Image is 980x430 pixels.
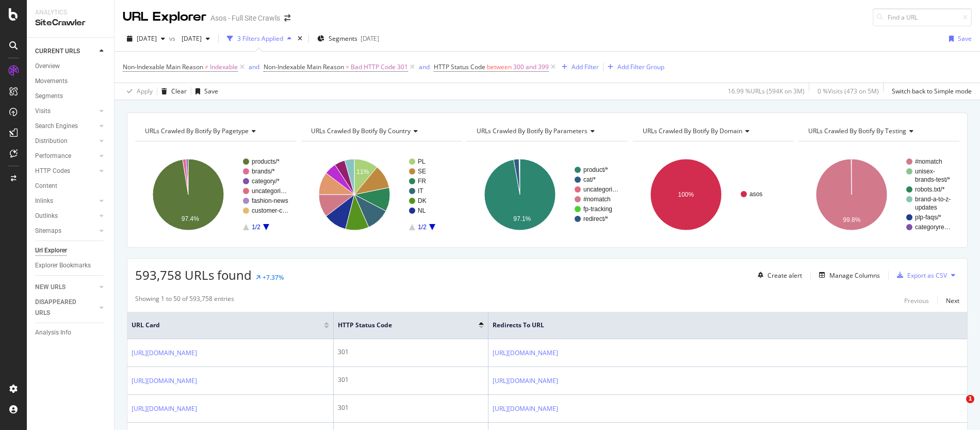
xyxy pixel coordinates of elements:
button: and [419,62,430,72]
text: #nomatch [583,196,611,203]
div: A chart. [467,150,628,240]
div: Performance [35,151,71,162]
button: [DATE] [123,30,169,47]
button: Add Filter [558,61,599,73]
text: updates [915,204,937,211]
div: Distribution [35,136,68,147]
text: customer-c… [252,207,288,214]
text: products/* [252,158,280,165]
a: Performance [35,151,96,162]
h4: URLs Crawled By Botify By testing [806,123,950,139]
text: unisex- [915,168,935,175]
button: 3 Filters Applied [223,30,296,47]
svg: A chart. [135,150,296,240]
text: brands-test/* [915,176,950,183]
div: 301 [338,403,484,412]
div: Movements [35,76,68,87]
button: Manage Columns [815,269,880,281]
a: Overview [35,61,107,72]
span: URLs Crawled By Botify By testing [808,126,906,135]
text: product/* [583,166,608,173]
text: 1/2 [418,224,427,231]
button: Save [191,83,218,100]
div: CURRENT URLS [35,46,80,57]
text: FR [418,178,426,185]
div: Next [946,296,959,305]
div: Clear [171,87,187,95]
a: Sitemaps [35,226,96,236]
text: 100% [678,191,694,198]
text: cat/* [583,176,596,183]
a: [URL][DOMAIN_NAME] [493,376,558,386]
div: Manage Columns [829,271,880,280]
div: 301 [338,347,484,357]
text: category/* [252,178,280,185]
span: URLs Crawled By Botify By country [311,126,411,135]
span: Indexable [210,60,238,74]
span: URLs Crawled By Botify By parameters [477,126,587,135]
div: Add Filter Group [617,62,664,71]
a: CURRENT URLS [35,46,96,57]
span: vs [169,34,177,43]
a: Inlinks [35,196,96,206]
div: Visits [35,106,51,117]
div: Url Explorer [35,245,67,256]
a: Segments [35,91,107,102]
text: fp-tracking [583,205,612,213]
a: Outlinks [35,211,96,221]
div: Create alert [767,271,802,280]
text: 11% [356,168,369,176]
span: Non-Indexable Main Reason [123,62,203,71]
button: Apply [123,83,153,100]
input: Find a URL [873,8,972,26]
span: Redirects to URL [493,321,948,330]
span: 300 and 399 [513,60,549,74]
h4: URLs Crawled By Botify By country [309,123,453,139]
span: HTTP Status Code [434,62,485,71]
div: SiteCrawler [35,17,106,29]
span: ≠ [205,62,208,71]
span: HTTP Status Code [338,321,463,330]
text: 97.1% [513,215,531,222]
div: 3 Filters Applied [237,34,283,43]
div: 0 % Visits ( 473 on 5M ) [818,87,879,95]
iframe: Intercom live chat [945,395,970,420]
span: between [487,62,512,71]
div: Switch back to Simple mode [892,87,972,95]
svg: A chart. [633,150,794,240]
div: Outlinks [35,211,58,221]
button: Segments[DATE] [313,30,383,47]
a: [URL][DOMAIN_NAME] [132,404,197,414]
div: Showing 1 to 50 of 593,758 entries [135,294,234,307]
button: Save [945,30,972,47]
div: and [249,62,259,71]
div: 301 [338,375,484,385]
text: 97.4% [182,215,199,222]
div: DISAPPEARED URLS [35,297,87,318]
a: Explorer Bookmarks [35,260,107,271]
div: HTTP Codes [35,166,70,177]
a: NEW URLS [35,282,96,293]
a: [URL][DOMAIN_NAME] [132,348,197,358]
div: NEW URLS [35,282,66,293]
button: Export as CSV [893,267,947,283]
a: Movements [35,76,107,87]
div: Previous [904,296,929,305]
button: Create alert [754,267,802,283]
div: URL Explorer [123,8,206,26]
a: Content [35,181,107,192]
text: plp-faqs/* [915,214,941,221]
svg: A chart. [798,150,959,240]
button: Switch back to Simple mode [888,83,972,100]
text: IT [418,187,423,195]
text: 1/2 [252,224,260,231]
text: asos [749,190,762,198]
div: 16.99 % URLs ( 594K on 3M ) [728,87,805,95]
text: redirect/* [583,215,608,222]
span: Bad HTTP Code 301 [351,60,408,74]
div: Save [958,34,972,43]
span: 2025 Aug. 12th [137,34,157,43]
text: NL [418,207,426,214]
